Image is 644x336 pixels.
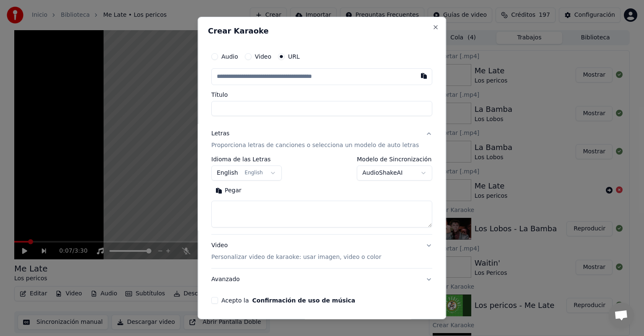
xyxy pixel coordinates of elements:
button: Avanzado [211,269,432,290]
h2: Crear Karaoke [208,27,436,35]
label: Título [211,92,432,98]
label: URL [288,54,300,59]
button: Acepto la [252,297,356,303]
label: Video [255,54,271,59]
button: Pegar [211,184,246,197]
p: Proporciona letras de canciones o selecciona un modelo de auto letras [211,141,419,150]
div: Letras [211,129,229,138]
label: Modelo de Sincronización [357,156,433,162]
button: LetrasProporciona letras de canciones o selecciona un modelo de auto letras [211,123,432,156]
label: Acepto la [221,297,355,303]
button: VideoPersonalizar video de karaoke: usar imagen, video o color [211,235,432,268]
div: LetrasProporciona letras de canciones o selecciona un modelo de auto letras [211,156,432,234]
label: Idioma de las Letras [211,156,282,162]
label: Audio [221,54,238,59]
div: Video [211,241,381,261]
p: Personalizar video de karaoke: usar imagen, video o color [211,253,381,261]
